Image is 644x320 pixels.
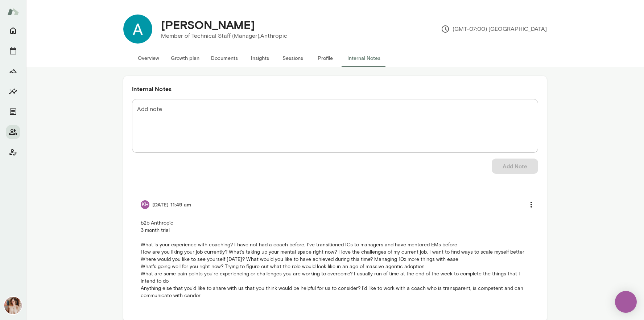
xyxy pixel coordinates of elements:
p: (GMT-07:00) [GEOGRAPHIC_DATA] [441,25,547,33]
button: Home [6,23,20,38]
button: Growth plan [165,49,205,67]
button: Sessions [276,49,309,67]
h6: Internal Notes [132,85,538,93]
button: more [524,197,539,212]
button: Overview [132,49,165,67]
p: Member of Technical Staff (Manager), Anthropic [161,32,287,40]
button: Growth Plan [6,64,20,78]
img: Nancy Alsip [4,297,22,314]
h6: [DATE] 11:49 am [152,201,191,208]
button: Internal Notes [342,49,386,67]
button: Profile [309,49,342,67]
div: KH [141,200,149,209]
img: Avinash Palayadi [123,15,152,44]
button: Sessions [6,44,20,58]
button: Client app [6,145,20,160]
button: Insights [6,84,20,99]
button: Documents [6,104,20,119]
button: Members [6,125,20,139]
h4: [PERSON_NAME] [161,18,255,32]
p: b2b Anthropic 3 month trial What is your experience with coaching? I have not had a coach before.... [141,220,529,299]
button: Insights [244,49,276,67]
button: Documents [205,49,244,67]
img: Mento [7,5,19,19]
